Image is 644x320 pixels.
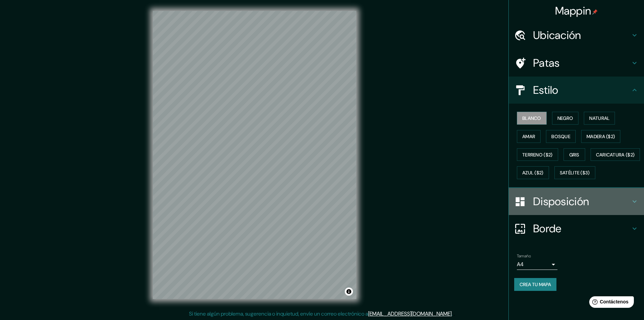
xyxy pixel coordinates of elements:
font: Disposición [533,194,589,209]
font: Natural [589,115,610,121]
font: Patas [533,56,560,70]
font: Azul ($2) [522,170,544,176]
font: Terreno ($2) [522,152,553,158]
button: Activar o desactivar atribución [345,287,353,296]
font: . [454,310,455,317]
font: Gris [569,152,579,158]
div: Patas [509,49,644,77]
font: Blanco [522,115,541,121]
font: Amar [522,133,535,140]
div: A4 [517,259,557,270]
div: Estilo [509,77,644,104]
button: Natural [584,112,615,125]
font: . [453,310,454,317]
iframe: Lanzador de widgets de ayuda [584,294,637,313]
button: Bosque [546,130,576,143]
font: Caricatura ($2) [596,152,635,158]
button: Azul ($2) [517,166,549,179]
button: Caricatura ($2) [591,148,640,161]
font: . [452,310,453,317]
button: Satélite ($3) [554,166,595,179]
button: Crea tu mapa [514,278,556,291]
button: Blanco [517,112,547,125]
font: Borde [533,221,562,236]
font: Estilo [533,83,558,97]
div: Borde [509,215,644,242]
a: [EMAIL_ADDRESS][DOMAIN_NAME] [368,310,452,317]
font: Madera ($2) [587,133,615,140]
button: Negro [552,112,579,125]
font: Tamaño [517,253,531,259]
div: Ubicación [509,22,644,49]
font: A4 [517,261,524,268]
img: pin-icon.png [592,9,598,15]
font: Satélite ($3) [560,170,590,176]
button: Gris [564,148,585,161]
font: Negro [557,115,573,121]
font: Ubicación [533,28,581,42]
button: Amar [517,130,541,143]
font: Bosque [551,133,570,140]
button: Terreno ($2) [517,148,558,161]
font: Mappin [555,4,591,18]
font: Si tiene algún problema, sugerencia o inquietud, envíe un correo electrónico a [189,310,368,317]
div: Disposición [509,188,644,215]
button: Madera ($2) [581,130,620,143]
font: Crea tu mapa [520,281,551,287]
canvas: Mapa [153,11,356,299]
